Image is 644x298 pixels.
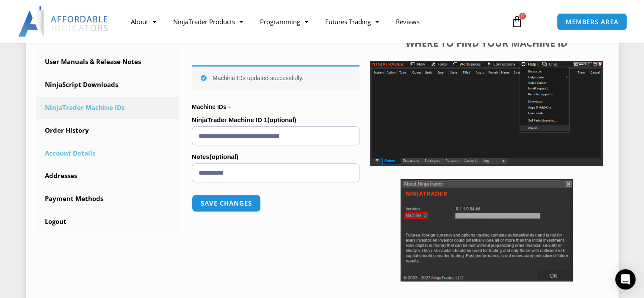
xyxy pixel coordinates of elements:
[36,28,180,233] nav: Account pages
[252,12,317,31] a: Programming
[36,165,180,187] a: Addresses
[122,12,165,31] a: About
[192,103,231,110] strong: Machine IDs –
[401,179,573,281] img: Screenshot 2025-01-17 114931 | Affordable Indicators – NinjaTrader
[615,269,636,290] div: Open Intercom Messenger
[317,12,387,31] a: Futures Trading
[498,9,536,34] a: 0
[267,116,296,123] span: (optional)
[36,74,180,96] a: NinjaScript Downloads
[192,114,359,126] label: NinjaTrader Machine ID 1
[36,142,180,164] a: Account Details
[387,12,428,31] a: Reviews
[192,150,359,163] label: Notes
[36,120,180,142] a: Order History
[36,188,180,210] a: Payment Methods
[192,65,359,89] div: Machine IDs updated successfully.
[566,19,619,25] span: MEMBERS AREA
[370,37,603,48] h4: Where to find your Machine ID
[18,6,109,37] img: LogoAI | Affordable Indicators – NinjaTrader
[370,61,603,166] img: Screenshot 2025-01-17 1155544 | Affordable Indicators – NinjaTrader
[122,12,503,31] nav: Menu
[165,12,252,31] a: NinjaTrader Products
[36,211,180,233] a: Logout
[192,195,261,212] button: Save changes
[192,33,359,44] h4: Machine ID Licensing
[519,13,526,19] span: 0
[210,153,238,160] span: (optional)
[36,51,180,73] a: User Manuals & Release Notes
[36,97,180,119] a: NinjaTrader Machine IDs
[557,13,627,31] a: MEMBERS AREA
